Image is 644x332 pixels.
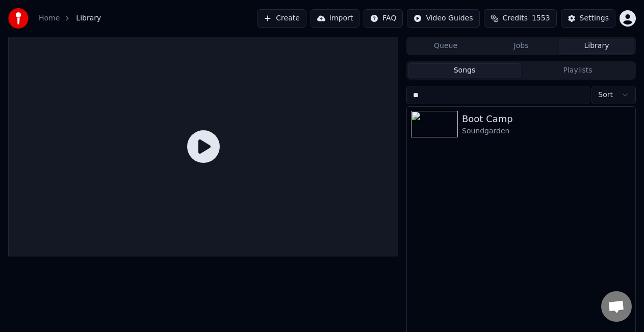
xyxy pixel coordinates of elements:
[598,90,613,100] span: Sort
[364,9,403,28] button: FAQ
[76,13,101,23] span: Library
[408,39,483,54] button: Queue
[601,291,632,322] a: Open chat
[484,9,557,28] button: Credits1553
[8,8,29,29] img: youka
[561,9,615,28] button: Settings
[462,112,631,126] div: Boot Camp
[559,39,634,54] button: Library
[462,126,631,136] div: Soundgarden
[39,13,60,23] a: Home
[580,13,609,23] div: Settings
[503,13,528,23] span: Credits
[407,9,479,28] button: Video Guides
[408,63,521,78] button: Songs
[311,9,359,28] button: Import
[39,13,101,23] nav: breadcrumb
[257,9,306,28] button: Create
[532,13,550,23] span: 1553
[483,39,559,54] button: Jobs
[521,63,634,78] button: Playlists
